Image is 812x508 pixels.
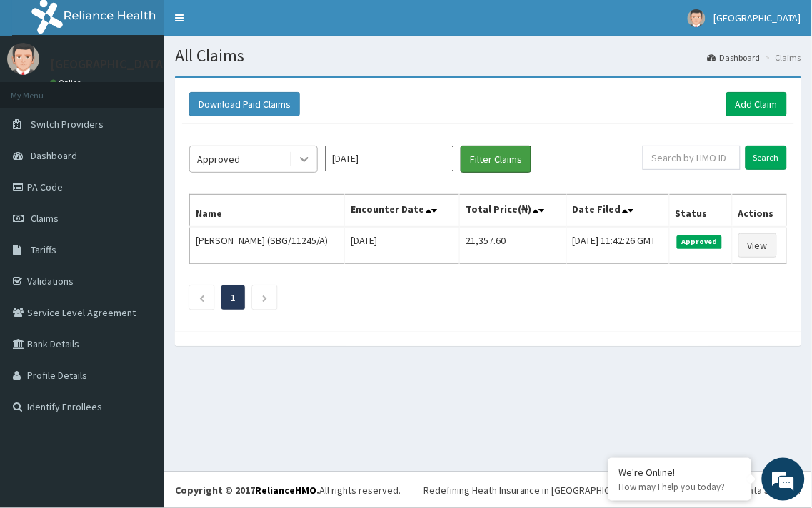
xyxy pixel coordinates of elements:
button: Download Paid Claims [189,92,300,116]
th: Name [190,195,345,228]
p: How may I help you today? [619,481,741,493]
span: Approved [677,235,722,248]
input: Search [746,146,787,170]
th: Encounter Date [345,195,460,228]
span: Tariffs [31,243,56,256]
div: We're Online! [619,466,741,479]
a: RelianceHMO [255,484,316,497]
td: [PERSON_NAME] (SBG/11245/A) [190,227,345,264]
span: Switch Providers [31,118,104,131]
div: Redefining Heath Insurance in [GEOGRAPHIC_DATA] using Telemedicine and Data Science! [423,483,801,497]
a: Online [50,78,84,88]
a: Add Claim [726,92,787,116]
td: [DATE] [345,227,460,264]
span: [GEOGRAPHIC_DATA] [714,11,801,24]
img: User Image [7,43,39,75]
img: User Image [688,9,706,27]
a: Page 1 is your current page [231,291,236,304]
footer: All rights reserved. [164,472,812,508]
strong: Copyright © 2017 . [175,484,319,497]
td: [DATE] 11:42:26 GMT [566,227,669,264]
button: Filter Claims [461,146,531,173]
div: Approved [197,152,240,166]
a: Previous page [199,291,205,304]
th: Date Filed [566,195,669,228]
h1: All Claims [175,46,801,65]
th: Total Price(₦) [460,195,566,228]
th: Actions [732,195,786,228]
input: Search by HMO ID [643,146,741,170]
a: Next page [261,291,268,304]
li: Claims [762,51,801,63]
input: Select Month and Year [325,146,453,171]
a: View [738,233,777,258]
a: Dashboard [708,51,761,63]
td: 21,357.60 [460,227,566,264]
span: Dashboard [31,149,77,162]
p: [GEOGRAPHIC_DATA] [50,58,168,71]
th: Status [669,195,732,228]
span: Claims [31,212,59,225]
